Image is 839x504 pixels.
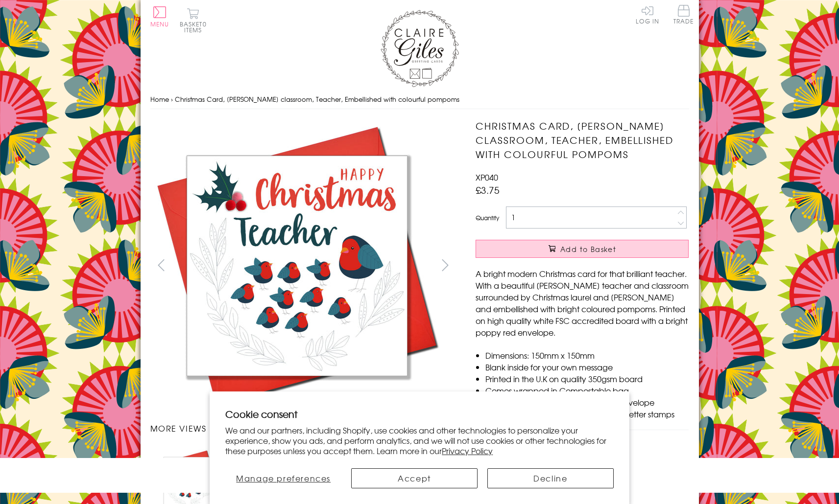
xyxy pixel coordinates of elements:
button: next [434,254,456,276]
img: Christmas Card, Robin classroom, Teacher, Embellished with colourful pompoms [456,119,750,412]
button: Menu [150,6,169,27]
span: › [171,94,173,104]
span: 0 items [184,20,207,34]
p: A bright modern Christmas card for that brilliant teacher. With a beautiful [PERSON_NAME] teacher... [476,268,689,338]
h3: More views [150,422,456,434]
label: Quantity [476,213,499,222]
p: We and our partners, including Shopify, use cookies and other technologies to personalize your ex... [225,425,614,456]
img: Christmas Card, Robin classroom, Teacher, Embellished with colourful pompoms [150,119,444,412]
a: Log In [636,5,659,24]
span: Trade [673,5,694,24]
a: Home [150,94,169,104]
button: prev [150,254,172,276]
button: Decline [487,468,614,488]
span: Manage preferences [236,472,331,484]
nav: breadcrumbs [150,90,689,110]
a: Privacy Policy [442,445,493,457]
li: Printed in the U.K on quality 350gsm board [485,373,689,385]
span: XP040 [476,171,498,183]
li: Blank inside for your own message [485,361,689,373]
img: Claire Giles Greetings Cards [381,10,459,87]
span: Add to Basket [560,244,616,254]
button: Basket0 items [180,8,207,33]
span: Menu [150,20,169,28]
h2: Cookie consent [225,407,614,421]
button: Manage preferences [225,468,341,488]
li: Comes wrapped in Compostable bag [485,385,689,396]
h1: Christmas Card, [PERSON_NAME] classroom, Teacher, Embellished with colourful pompoms [476,119,689,161]
span: Christmas Card, [PERSON_NAME] classroom, Teacher, Embellished with colourful pompoms [175,94,459,104]
button: Accept [351,468,478,488]
button: Add to Basket [476,240,689,258]
a: Trade [673,5,694,26]
span: £3.75 [476,183,500,197]
li: Dimensions: 150mm x 150mm [485,349,689,361]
